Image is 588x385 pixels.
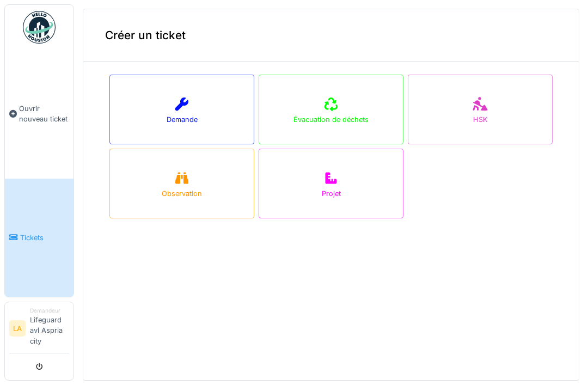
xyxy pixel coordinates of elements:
div: Demande [167,114,198,125]
a: Tickets [5,179,73,297]
a: LA DemandeurLifeguard avl Aspria city [9,307,69,353]
div: Projet [322,188,341,199]
div: Observation [162,188,202,199]
span: Ouvrir nouveau ticket [19,103,69,124]
span: Tickets [20,233,69,243]
div: HSK [473,114,488,125]
li: LA [9,320,26,337]
div: Évacuation de déchets [293,114,369,125]
a: Ouvrir nouveau ticket [5,50,73,179]
div: Créer un ticket [83,9,579,62]
img: Badge_color-CXgf-gQk.svg [23,11,56,44]
div: Demandeur [30,307,69,315]
li: Lifeguard avl Aspria city [30,307,69,351]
